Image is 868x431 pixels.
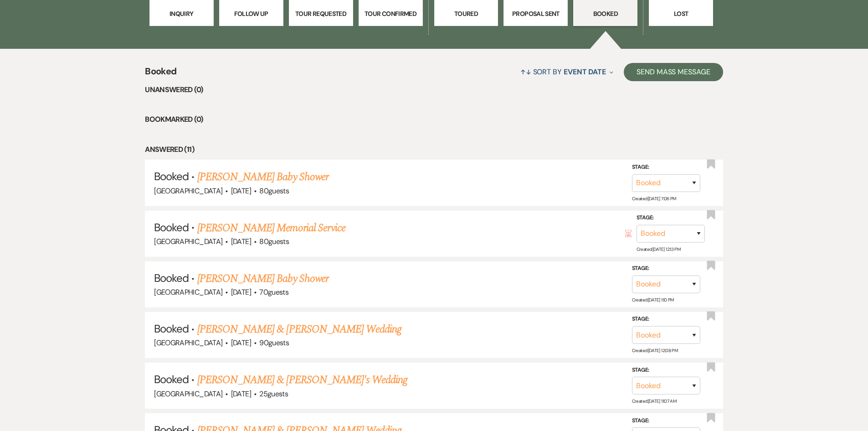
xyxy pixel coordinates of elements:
[154,271,189,285] span: Booked
[579,9,632,19] p: Booked
[632,297,674,303] span: Created: [DATE] 1:10 PM
[655,9,707,19] p: Lost
[155,9,208,19] p: Inquiry
[624,63,723,81] button: Send Mass Message
[197,169,329,185] a: [PERSON_NAME] Baby Shower
[145,144,723,156] li: Answered (11)
[365,9,417,19] p: Tour Confirmed
[632,162,700,172] label: Stage:
[632,348,678,353] span: Created: [DATE] 12:08 PM
[154,186,222,196] span: [GEOGRAPHIC_DATA]
[145,84,723,96] li: Unanswered (0)
[197,372,408,388] a: [PERSON_NAME] & [PERSON_NAME]'s Wedding
[517,60,617,84] button: Sort By Event Date
[632,195,676,201] span: Created: [DATE] 7:06 PM
[197,220,345,236] a: [PERSON_NAME] Memorial Service
[637,213,705,223] label: Stage:
[564,67,606,77] span: Event Date
[145,114,723,125] li: Bookmarked (0)
[632,365,700,375] label: Stage:
[637,246,680,252] span: Created: [DATE] 12:13 PM
[225,9,277,19] p: Follow Up
[154,322,189,336] span: Booked
[231,237,251,246] span: [DATE]
[259,389,288,399] span: 25 guests
[632,398,676,404] span: Created: [DATE] 11:07 AM
[154,287,222,297] span: [GEOGRAPHIC_DATA]
[154,338,222,348] span: [GEOGRAPHIC_DATA]
[231,287,251,297] span: [DATE]
[154,372,189,386] span: Booked
[154,237,222,246] span: [GEOGRAPHIC_DATA]
[259,237,289,246] span: 80 guests
[154,169,189,183] span: Booked
[154,220,189,234] span: Booked
[259,338,289,348] span: 90 guests
[197,270,329,287] a: [PERSON_NAME] Baby Shower
[440,9,493,19] p: Toured
[145,64,176,84] span: Booked
[259,287,288,297] span: 70 guests
[259,186,289,196] span: 80 guests
[197,321,401,338] a: [PERSON_NAME] & [PERSON_NAME] Wedding
[231,389,251,399] span: [DATE]
[295,9,347,19] p: Tour Requested
[632,416,700,426] label: Stage:
[154,389,222,399] span: [GEOGRAPHIC_DATA]
[632,264,700,274] label: Stage:
[509,9,562,19] p: Proposal Sent
[231,186,251,196] span: [DATE]
[520,67,531,77] span: ↑↓
[231,338,251,348] span: [DATE]
[632,314,700,324] label: Stage:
